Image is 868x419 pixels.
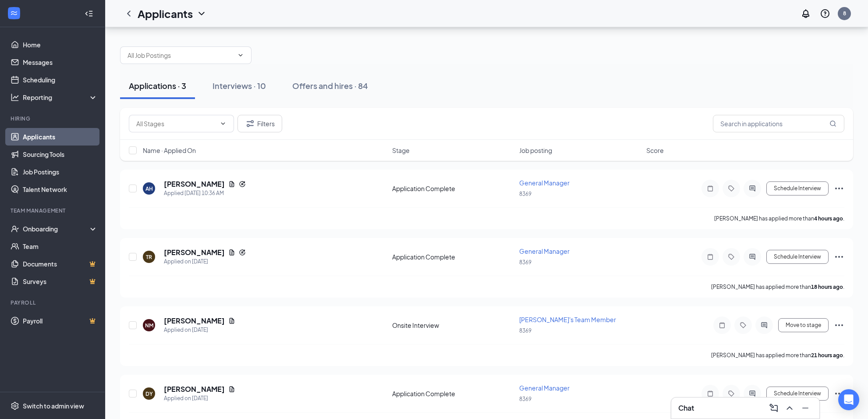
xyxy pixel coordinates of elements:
[164,326,235,334] div: Applied on [DATE]
[23,128,98,146] a: Applicants
[705,185,716,192] svg: Note
[519,396,531,402] span: 8369
[711,283,844,291] p: [PERSON_NAME] has applied more than .
[717,322,727,329] svg: Note
[164,248,225,257] h5: [PERSON_NAME]
[164,394,235,403] div: Applied on [DATE]
[392,252,514,261] div: Application Complete
[11,299,96,306] div: Payroll
[519,384,570,392] span: General Manager
[747,253,758,260] svg: ActiveChat
[23,146,98,163] a: Sourcing Tools
[519,327,531,334] span: 8369
[798,401,812,415] button: Minimize
[766,250,829,264] button: Schedule Interview
[519,146,552,155] span: Job posting
[164,189,246,198] div: Applied [DATE] 10:36 AM
[164,384,225,394] h5: [PERSON_NAME]
[292,80,368,91] div: Offers and hires · 84
[769,403,779,413] svg: ComposeMessage
[23,224,90,233] div: Onboarding
[237,115,282,132] button: Filter Filters
[228,386,235,393] svg: Document
[164,316,225,326] h5: [PERSON_NAME]
[519,191,531,197] span: 8369
[196,8,207,19] svg: ChevronDown
[143,146,196,155] span: Name · Applied On
[519,316,616,323] span: [PERSON_NAME]'s Team Member
[145,390,153,398] div: DY
[392,146,410,155] span: Stage
[747,185,758,192] svg: ActiveChat
[778,318,829,332] button: Move to stage
[164,179,225,189] h5: [PERSON_NAME]
[146,253,152,261] div: TR
[714,215,844,222] p: [PERSON_NAME] has applied more than .
[145,322,153,329] div: NM
[820,8,830,19] svg: QuestionInfo
[759,322,769,329] svg: ActiveChat
[811,352,843,359] b: 21 hours ago
[766,387,829,401] button: Schedule Interview
[843,10,846,17] div: 8
[11,115,96,122] div: Hiring
[85,9,93,18] svg: Collapse
[10,9,18,18] svg: WorkstreamLogo
[245,118,255,129] svg: Filter
[129,80,186,91] div: Applications · 3
[738,322,748,329] svg: Tag
[711,352,844,359] p: [PERSON_NAME] has applied more than .
[213,80,266,91] div: Interviews · 10
[747,390,758,397] svg: ActiveChat
[23,93,98,102] div: Reporting
[829,120,836,127] svg: MagnifyingGlass
[705,390,716,397] svg: Note
[237,52,244,59] svg: ChevronDown
[23,53,98,71] a: Messages
[239,249,246,256] svg: Reapply
[138,6,193,21] h1: Applicants
[519,179,570,187] span: General Manager
[239,181,246,188] svg: Reapply
[726,390,737,397] svg: Tag
[726,185,737,192] svg: Tag
[800,403,811,413] svg: Minimize
[164,257,246,266] div: Applied on [DATE]
[228,249,235,256] svg: Document
[23,312,98,330] a: PayrollCrown
[220,120,227,127] svg: ChevronDown
[23,181,98,198] a: Talent Network
[11,93,19,102] svg: Analysis
[392,184,514,193] div: Application Complete
[834,320,844,330] svg: Ellipses
[23,255,98,273] a: DocumentsCrown
[23,71,98,89] a: Scheduling
[23,36,98,53] a: Home
[783,401,797,415] button: ChevronUp
[124,8,134,19] svg: ChevronLeft
[23,238,98,255] a: Team
[228,317,235,324] svg: Document
[705,253,716,260] svg: Note
[766,181,829,195] button: Schedule Interview
[834,388,844,399] svg: Ellipses
[834,252,844,262] svg: Ellipses
[814,215,843,222] b: 4 hours ago
[145,185,153,192] div: AH
[726,253,737,260] svg: Tag
[784,403,795,413] svg: ChevronUp
[11,224,19,233] svg: UserCheck
[392,389,514,398] div: Application Complete
[801,8,811,19] svg: Notifications
[11,207,96,214] div: Team Management
[392,321,514,330] div: Onsite Interview
[767,401,781,415] button: ComposeMessage
[678,403,694,413] h3: Chat
[23,163,98,181] a: Job Postings
[128,50,234,60] input: All Job Postings
[519,247,570,255] span: General Manager
[713,115,844,132] input: Search in applications
[834,183,844,194] svg: Ellipses
[811,284,843,290] b: 18 hours ago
